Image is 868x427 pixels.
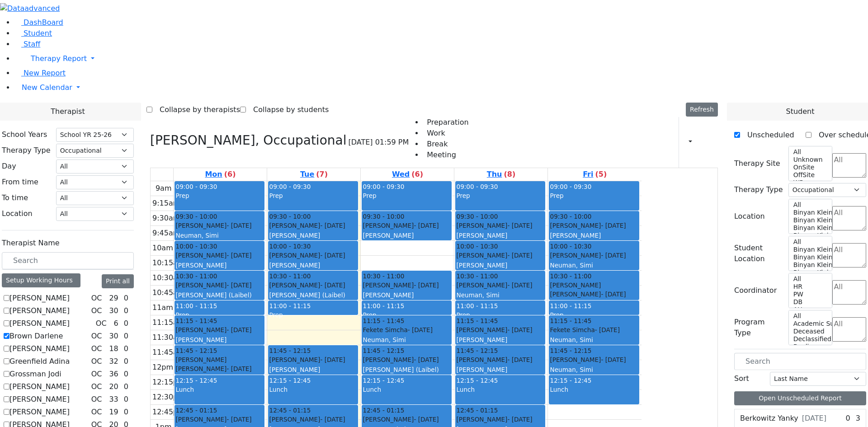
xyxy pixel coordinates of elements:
span: 09:00 - 09:30 [550,183,591,190]
span: 11:45 - 12:15 [269,346,311,355]
div: [PERSON_NAME] [269,221,357,230]
div: OC [88,369,106,380]
textarea: Search [832,153,866,178]
option: All [793,148,827,156]
option: Binyan Klein 3 [793,261,827,269]
span: [DATE] 01:59 PM [348,137,409,148]
div: [PERSON_NAME] [PERSON_NAME] [175,355,264,374]
div: 30 [107,305,120,316]
label: Therapy Site [734,158,780,169]
label: (6) [411,169,423,180]
div: [PERSON_NAME] [456,415,544,424]
div: 11:30am [151,332,187,343]
div: [PERSON_NAME] [175,325,264,334]
span: 11:45 - 12:15 [550,346,591,355]
span: - [DATE] [226,252,251,259]
label: Day [2,161,16,172]
div: 19 [107,407,120,418]
div: 32 [107,356,120,367]
div: OC [88,293,106,304]
div: [PERSON_NAME] (Laibel) [269,291,357,300]
button: Refresh [686,103,718,117]
span: Therapy Report [31,54,87,63]
option: Academic Support [793,320,827,328]
div: Prep [363,310,451,319]
div: OC [88,381,106,392]
label: [PERSON_NAME] [9,381,70,392]
option: AH [793,306,827,314]
div: [PERSON_NAME] [175,415,264,424]
div: 11:45am [151,347,187,358]
textarea: Search [832,243,866,267]
div: Prep [269,191,357,200]
span: - [DATE] [507,252,532,259]
div: [PERSON_NAME] [363,281,451,290]
span: 11:15 - 11:45 [363,316,404,325]
span: 10:00 - 10:30 [175,242,217,251]
div: [PERSON_NAME] [550,355,638,364]
div: 0 [122,407,130,418]
span: 10:00 - 10:30 [456,242,498,251]
div: 10:45am [151,287,187,298]
div: [PERSON_NAME] (Laibel) [363,365,451,374]
div: 11am [151,302,175,313]
a: August 27, 2025 [390,168,425,181]
a: Therapy Report [14,50,868,68]
div: OC [88,305,106,316]
div: 11:15am [151,317,187,328]
span: - [DATE] [226,326,251,333]
label: From time [2,177,38,188]
span: - [DATE] [507,416,532,423]
span: - [DATE] [601,222,626,229]
span: 12:15 - 12:45 [363,377,404,384]
label: Brown Darlene [9,331,63,342]
span: 09:00 - 09:30 [456,183,498,190]
span: 12:45 - 01:15 [269,406,311,415]
div: Lunch [363,385,451,394]
option: Declassified [793,335,827,343]
div: Fekete Simcha [363,325,451,334]
a: Staff [14,40,40,48]
span: 10:00 - 10:30 [550,242,591,251]
span: 12:15 - 12:45 [456,377,498,384]
option: Binyan Klein 5 [793,209,827,216]
span: 10:30 - 11:00 [456,272,498,281]
div: 9:15am [151,198,182,209]
div: 9:45am [151,228,182,239]
div: [PERSON_NAME] [456,231,544,240]
a: DashBoard [14,18,63,27]
div: 0 [122,356,130,367]
option: All [793,201,827,209]
div: Setup [704,135,709,150]
span: 12:15 - 12:45 [269,377,311,384]
span: 11:45 - 12:15 [363,346,404,355]
div: Prep [269,310,357,319]
div: 12:45pm [151,407,187,418]
span: - [DATE] [507,222,532,229]
span: 09:30 - 10:00 [363,212,404,221]
a: August 25, 2025 [203,168,237,181]
span: - [DATE] [507,326,532,333]
span: - [DATE] [226,365,251,372]
div: 10:15am [151,258,187,268]
span: - [DATE] [601,252,626,259]
div: 9:30am [151,213,182,224]
div: [PERSON_NAME] [175,281,264,290]
div: [PERSON_NAME] [175,251,264,260]
div: 30 [107,331,120,342]
span: 11:00 - 11:15 [456,302,498,310]
div: OC [88,356,106,367]
li: Break [423,139,468,150]
span: 09:30 - 10:00 [175,212,217,221]
div: [PERSON_NAME] [456,325,544,334]
button: Print all [102,274,134,288]
option: Unknown [793,156,827,164]
label: [PERSON_NAME] [9,407,70,418]
div: 0 [122,305,130,316]
option: Binyan Klein 5 [793,246,827,253]
span: 11:00 - 11:15 [550,302,591,310]
span: 12:45 - 01:15 [456,406,498,415]
span: Staff [24,40,40,48]
div: Neuman, Simi [550,365,638,374]
div: [PERSON_NAME] [269,415,357,424]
